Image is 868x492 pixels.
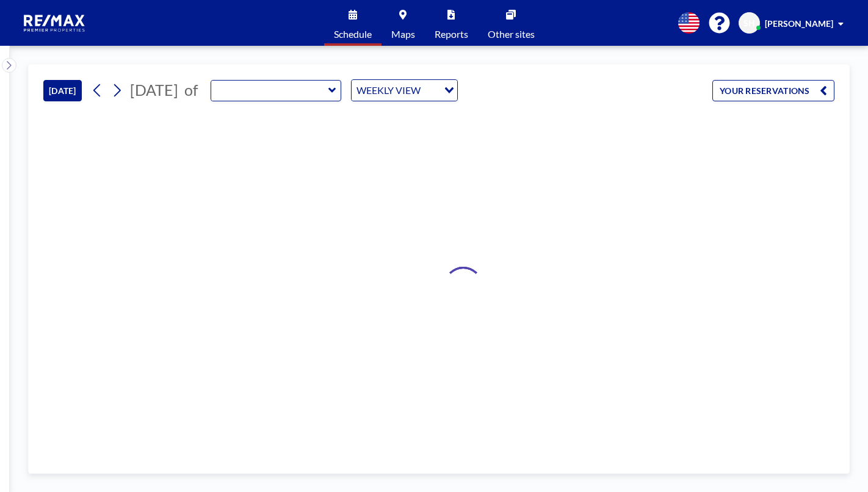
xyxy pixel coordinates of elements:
button: YOUR RESERVATIONS [712,80,834,101]
span: SH [743,18,755,29]
span: Other sites [488,29,535,39]
span: Schedule [334,29,372,39]
span: Maps [391,29,415,39]
div: Search for option [352,80,457,101]
button: [DATE] [43,80,82,101]
span: Reports [435,29,468,39]
span: WEEKLY VIEW [354,82,423,98]
img: organization-logo [20,11,90,35]
span: [DATE] [130,81,178,99]
input: Search for option [424,82,437,98]
span: [PERSON_NAME] [765,18,833,29]
span: of [184,81,198,99]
